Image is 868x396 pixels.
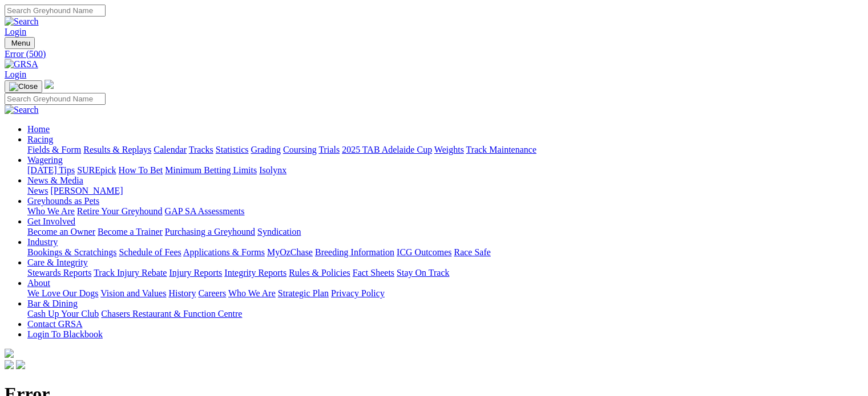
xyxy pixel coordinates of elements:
a: Track Maintenance [466,145,536,154]
a: SUREpick [77,165,116,175]
img: Search [5,17,39,27]
span: Menu [11,39,30,47]
img: twitter.svg [16,360,25,369]
a: Privacy Policy [331,288,385,298]
a: Who We Are [228,288,276,298]
a: Grading [251,145,281,154]
a: Who We Are [27,206,75,216]
img: logo-grsa-white.png [5,349,14,358]
a: Schedule of Fees [119,247,181,257]
a: Cash Up Your Club [27,309,99,319]
div: News & Media [27,186,863,196]
a: Isolynx [259,165,286,175]
a: Wagering [27,155,63,165]
a: ICG Outcomes [397,247,451,257]
a: MyOzChase [267,247,313,257]
div: Bar & Dining [27,309,863,319]
a: Login To Blackbook [27,329,103,339]
a: 2025 TAB Adelaide Cup [342,145,432,154]
a: Become a Trainer [98,227,163,236]
a: Greyhounds as Pets [27,196,99,206]
a: Coursing [283,145,317,154]
a: Industry [27,237,58,247]
a: Careers [198,288,226,298]
a: News [27,186,48,195]
img: logo-grsa-white.png [45,80,54,89]
a: Fact Sheets [353,268,394,277]
div: Racing [27,145,863,155]
a: Syndication [257,227,301,236]
a: Injury Reports [169,268,222,277]
a: History [168,288,196,298]
img: Search [5,105,39,115]
a: Results & Replays [83,145,151,154]
a: Retire Your Greyhound [77,206,163,216]
div: Care & Integrity [27,268,863,278]
a: Contact GRSA [27,319,82,329]
img: facebook.svg [5,360,14,369]
a: Bar & Dining [27,299,78,308]
button: Toggle navigation [5,80,42,93]
a: [PERSON_NAME] [50,186,123,195]
a: Stewards Reports [27,268,91,277]
a: Weights [434,145,464,154]
input: Search [5,93,106,105]
a: Minimum Betting Limits [165,165,257,175]
img: Close [9,82,38,91]
a: Care & Integrity [27,258,88,267]
a: Home [27,124,50,134]
div: Greyhounds as Pets [27,206,863,217]
a: News & Media [27,175,83,185]
a: Login [5,70,26,79]
div: Wagering [27,165,863,175]
a: Stay On Track [397,268,449,277]
button: Toggle navigation [5,37,35,49]
a: About [27,278,50,288]
a: Calendar [154,145,187,154]
a: Rules & Policies [289,268,350,277]
a: How To Bet [119,165,163,175]
a: Strategic Plan [278,288,329,298]
a: Error (500) [5,49,863,59]
a: Vision and Values [100,288,166,298]
a: Race Safe [454,247,490,257]
a: Integrity Reports [224,268,286,277]
a: GAP SA Assessments [165,206,245,216]
a: Trials [318,145,340,154]
a: Login [5,27,26,36]
img: GRSA [5,59,38,70]
a: [DATE] Tips [27,165,75,175]
a: Tracks [189,145,213,154]
a: Chasers Restaurant & Function Centre [101,309,242,319]
a: Breeding Information [315,247,394,257]
a: Become an Owner [27,227,95,236]
a: Bookings & Scratchings [27,247,116,257]
div: About [27,288,863,299]
input: Search [5,5,106,17]
a: We Love Our Dogs [27,288,98,298]
a: Purchasing a Greyhound [165,227,255,236]
div: Industry [27,247,863,258]
a: Fields & Form [27,145,81,154]
a: Racing [27,134,53,144]
a: Track Injury Rebate [94,268,167,277]
a: Get Involved [27,217,75,226]
a: Applications & Forms [183,247,265,257]
a: Statistics [216,145,249,154]
div: Get Involved [27,227,863,237]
